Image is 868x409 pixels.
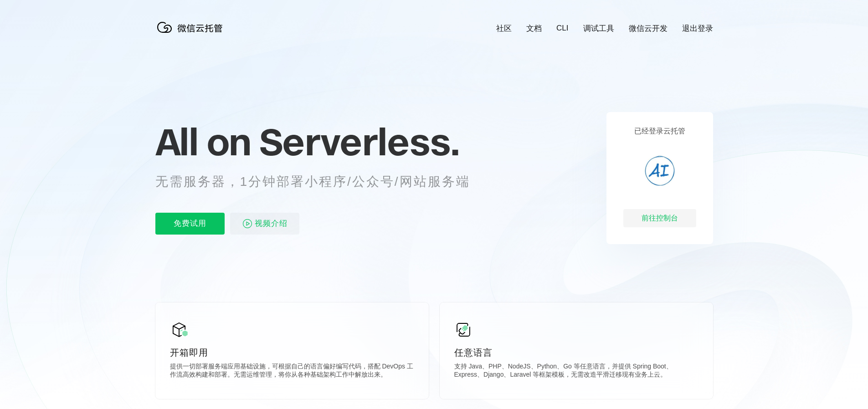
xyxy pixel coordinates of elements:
[170,346,414,359] p: 开箱即用
[155,30,228,38] a: 微信云托管
[526,23,542,34] a: 文档
[155,119,251,164] span: All on
[496,23,512,34] a: 社区
[170,363,414,381] p: 提供一切部署服务端应用基础设施，可根据自己的语言偏好编写代码，搭配 DevOps 工作流高效构建和部署。无需运维管理，将你从各种基础架构工作中解放出来。
[454,346,699,359] p: 任意语言
[634,127,685,136] p: 已经登录云托管
[629,23,668,34] a: 微信云开发
[682,23,713,34] a: 退出登录
[259,119,459,164] span: Serverless.
[255,213,288,235] span: 视频介绍
[155,173,487,191] p: 无需服务器，1分钟部署小程序/公众号/网站服务端
[242,218,253,229] img: video_play.svg
[454,363,699,381] p: 支持 Java、PHP、NodeJS、Python、Go 等任意语言，并提供 Spring Boot、Express、Django、Laravel 等框架模板，无需改造平滑迁移现有业务上云。
[155,18,228,36] img: 微信云托管
[583,23,614,34] a: 调试工具
[623,209,696,227] div: 前往控制台
[556,24,568,33] a: CLI
[155,213,225,235] p: 免费试用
